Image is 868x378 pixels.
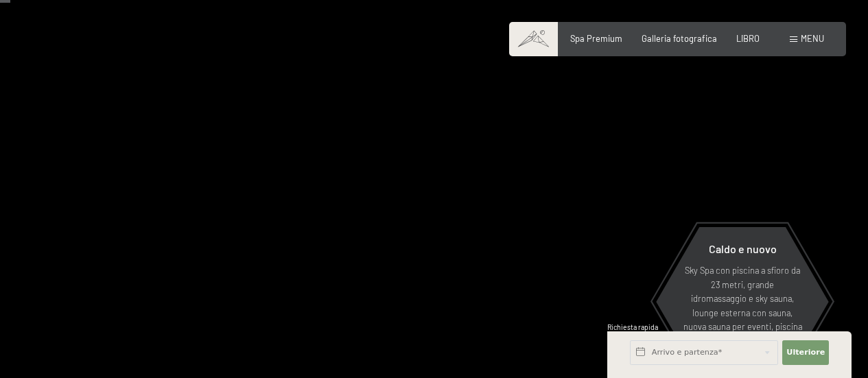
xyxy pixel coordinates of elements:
a: Spa Premium [570,33,622,44]
button: Ulteriore [782,340,829,365]
a: Caldo e nuovo Sky Spa con piscina a sfioro da 23 metri, grande idromassaggio e sky sauna, lounge ... [655,226,830,377]
font: menu [801,33,824,44]
a: Galleria fotografica [642,33,717,44]
font: Richiesta rapida [607,323,658,331]
font: Caldo e nuovo [709,242,777,255]
font: Ulteriore [786,348,825,357]
a: LIBRO [736,33,760,44]
font: Sky Spa con piscina a sfioro da 23 metri, grande idromassaggio e sky sauna, lounge esterna con sa... [683,265,802,360]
